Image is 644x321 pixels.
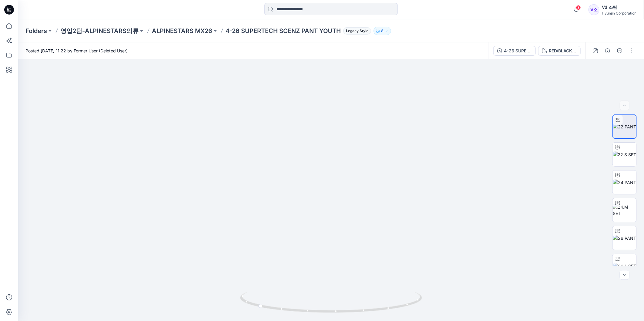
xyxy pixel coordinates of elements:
[25,27,47,35] a: Folders
[60,27,139,35] a: 영업2팀-ALPINESTARS의류
[74,48,128,53] a: Former User (Deleted User)
[504,48,532,54] div: 4-26 SUPERTECH SCENZ PANT YOUTH
[549,48,577,54] div: RED/BLACK/YELLOW
[152,27,212,35] a: ALPINESTARS MX26
[589,4,599,15] div: V소
[613,151,636,158] img: 22.S SET
[341,27,371,35] button: Legacy Style
[613,235,636,241] img: 26 PANT
[538,46,581,56] button: RED/BLACK/YELLOW
[603,46,612,56] button: Details
[613,204,636,217] img: 24.M SET
[226,27,341,35] p: 4-26 SUPERTECH SCENZ PANT YOUTH
[602,4,636,11] div: Vd 소팀
[210,32,453,321] img: eyJhbGciOiJIUzI1NiIsImtpZCI6IjAiLCJzbHQiOiJzZXMiLCJ0eXAiOiJKV1QifQ.eyJkYXRhIjp7InR5cGUiOiJzdG9yYW...
[602,11,636,15] div: Hyunjin Corporation
[613,179,636,186] img: 24 PANT
[576,5,581,10] span: 3
[613,263,636,269] img: 26,L SET
[374,27,391,35] button: 8
[493,46,536,56] button: 4-26 SUPERTECH SCENZ PANT YOUTH
[613,124,636,130] img: 22 PANT
[381,28,384,34] p: 8
[343,27,371,35] span: Legacy Style
[25,48,128,54] span: Posted [DATE] 11:22 by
